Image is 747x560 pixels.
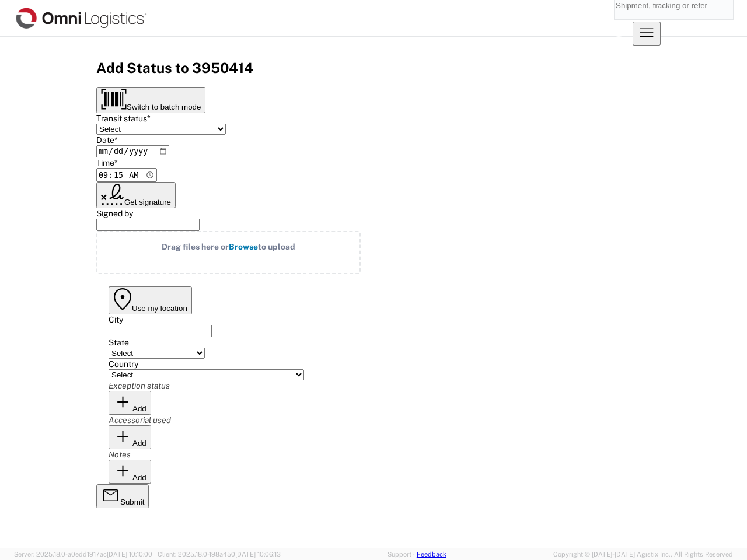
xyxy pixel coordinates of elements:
[235,551,281,558] span: [DATE] 10:06:13
[96,114,151,123] label: Transit status
[109,381,170,390] label: Exception status
[553,549,733,559] span: Copyright © [DATE]-[DATE] Agistix Inc., All Rights Reserved
[258,242,295,251] span: to upload
[109,315,123,324] label: City
[96,209,133,218] label: Signed by
[96,87,205,113] button: Switch to batch mode
[109,338,129,347] label: State
[388,551,417,558] a: Support
[96,135,118,145] label: Date
[96,158,118,167] label: Time
[109,460,151,484] button: Add
[417,551,446,558] a: Feedback
[107,551,152,558] span: [DATE] 10:10:00
[14,551,152,558] span: Server: 2025.18.0-a0edd1917ac
[229,242,258,251] span: Browse
[109,391,151,415] button: Add
[109,359,138,369] label: Country
[162,242,229,251] span: Drag files here or
[96,182,176,208] button: Get signature
[109,425,151,449] button: Add
[109,286,192,314] button: Use my location
[109,450,131,459] label: Notes
[109,415,171,425] label: Accessorial used
[158,551,281,558] span: Client: 2025.18.0-198a450
[96,484,149,508] button: Submit
[96,62,651,73] h3: Add Status to 3950414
